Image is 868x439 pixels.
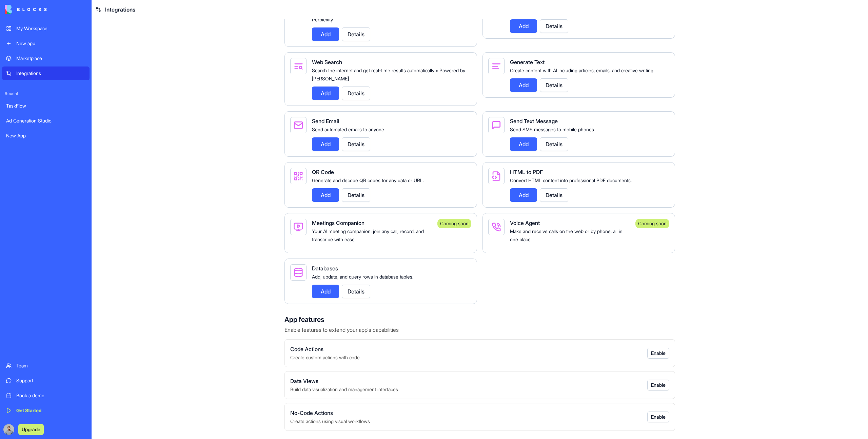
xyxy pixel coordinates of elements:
[290,418,370,424] span: Create actions using visual workflows
[2,114,90,128] a: Ad Generation Studio
[647,348,669,359] button: Enable
[312,137,339,151] button: Add
[510,118,558,125] span: Send Text Message
[16,377,85,384] div: Support
[312,169,334,175] span: QR Code
[540,137,568,151] button: Details
[312,285,339,298] button: Add
[540,188,568,202] button: Details
[2,404,90,417] a: Get Started
[290,345,647,353] p: Code Actions
[312,188,339,202] button: Add
[510,188,537,202] button: Add
[290,377,647,385] p: Data Views
[105,5,135,14] span: Integrations
[16,25,85,32] div: My Workspace
[540,78,568,92] button: Details
[510,137,537,151] button: Add
[2,22,90,35] a: My Workspace
[342,27,370,41] button: Details
[2,129,90,142] a: New App
[3,424,14,435] img: image_123650291_bsq8ao.jpg
[437,219,471,228] div: Coming soon
[312,274,413,280] span: Add, update, and query rows in database tables.
[510,220,540,226] span: Voice Agent
[2,99,90,113] a: TaskFlow
[2,37,90,50] a: New app
[510,127,594,132] span: Send SMS messages to mobile phones
[510,78,537,92] button: Add
[290,386,398,392] span: Build data visualization and management interfaces
[18,426,44,433] a: Upgrade
[647,380,669,390] button: Enable
[312,27,339,41] button: Add
[2,66,90,80] a: Integrations
[510,169,543,175] span: HTML to PDF
[2,389,90,402] a: Book a demo
[312,59,342,65] span: Web Search
[290,409,647,417] p: No-Code Actions
[284,315,675,324] h4: App features
[312,228,424,242] span: Your AI meeting companion: join any call, record, and transcribe with ease
[312,220,364,226] span: Meetings Companion
[312,127,384,132] span: Send automated emails to anyone
[312,87,339,100] button: Add
[18,424,44,435] button: Upgrade
[635,219,669,228] div: Coming soon
[16,70,85,77] div: Integrations
[510,19,537,33] button: Add
[510,59,545,65] span: Generate Text
[312,68,465,81] span: Search the internet and get real-time results automatically • Powered by [PERSON_NAME]
[312,177,424,183] span: Generate and decode QR codes for any data or URL.
[342,87,370,100] button: Details
[647,412,669,422] button: Enable
[2,52,90,65] a: Marketplace
[16,362,85,369] div: Team
[2,359,90,373] a: Team
[284,326,675,334] p: Enable features to extend your app's capabilities
[510,177,632,183] span: Convert HTML content into professional PDF documents.
[6,102,85,109] div: TaskFlow
[510,68,654,73] span: Create content with AI including articles, emails, and creative writing.
[312,265,338,272] span: Databases
[342,285,370,298] button: Details
[540,19,568,33] button: Details
[16,40,85,47] div: New app
[2,91,90,96] span: Recent
[6,117,85,124] div: Ad Generation Studio
[342,137,370,151] button: Details
[16,407,85,414] div: Get Started
[342,188,370,202] button: Details
[510,228,623,242] span: Make and receive calls on the web or by phone, all in one place
[312,118,339,125] span: Send Email
[5,5,47,14] img: logo
[2,374,90,387] a: Support
[290,355,360,360] span: Create custom actions with code
[16,55,85,62] div: Marketplace
[6,132,85,139] div: New App
[16,392,85,399] div: Book a demo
